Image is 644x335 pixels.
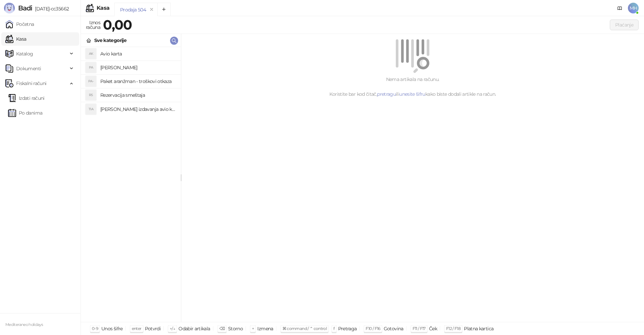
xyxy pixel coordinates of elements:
[86,90,96,100] div: RS
[86,104,96,115] div: TIA
[100,48,175,59] h4: Avio karta
[464,324,493,333] div: Platna kartica
[103,16,132,33] strong: 0,00
[384,324,404,333] div: Gotovina
[252,326,254,331] span: +
[429,324,437,333] div: Ček
[5,32,26,46] a: Kasa
[86,48,96,59] div: AK
[4,3,15,13] img: Logo
[377,91,396,97] a: pretragu
[178,324,210,333] div: Odabir artikala
[610,19,639,30] button: Plaćanje
[94,37,126,44] div: Sve kategorije
[132,326,142,331] span: enter
[413,326,426,331] span: F11 / F17
[81,47,181,322] div: grid
[8,91,45,105] a: Izdati računi
[282,326,327,331] span: ⌘ command / ⌃ control
[446,326,461,331] span: F12 / F18
[257,324,273,333] div: Izmena
[628,3,639,13] span: MH
[147,7,156,12] button: remove
[157,3,171,16] button: Add tab
[18,4,32,12] span: Badi
[333,326,334,331] span: f
[100,104,175,115] h4: [PERSON_NAME] izdavanja avio karta
[189,76,636,98] div: Nema artikala na računu. Koristite bar kod čitač, ili kako biste dodali artikle na račun.
[5,17,34,31] a: Početna
[120,6,146,13] div: Prodaja 504
[228,324,243,333] div: Storno
[97,5,109,11] div: Kasa
[92,326,98,331] span: 0-9
[366,326,380,331] span: F10 / F16
[16,77,46,90] span: Fiskalni računi
[16,62,41,75] span: Dokumenti
[86,76,96,87] div: PA-
[101,324,123,333] div: Unos šifre
[399,91,425,97] a: unesite šifru
[32,6,69,12] span: [DATE]-cc35662
[100,62,175,73] h4: [PERSON_NAME]
[86,62,96,73] div: PA
[16,47,33,60] span: Katalog
[338,324,357,333] div: Pretraga
[5,322,43,327] small: Mediteraneo holidays
[219,326,225,331] span: ⌫
[85,18,102,32] div: Iznos računa
[614,3,625,13] a: Dokumentacija
[100,76,175,87] h4: Paket aranžman - troškovi otkaza
[170,326,175,331] span: ↑/↓
[8,106,42,120] a: Po danima
[145,324,161,333] div: Potvrdi
[100,90,175,100] h4: Rezervacija smeštaja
